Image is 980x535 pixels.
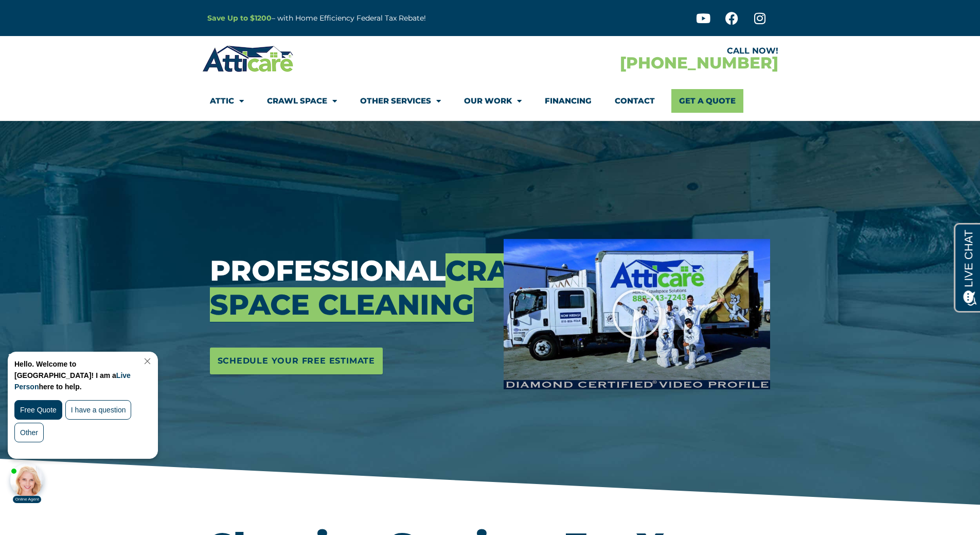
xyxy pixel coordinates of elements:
[210,89,244,113] a: Attic
[210,253,559,322] span: Crawl Space Cleaning
[671,89,743,113] a: Get A Quote
[210,89,771,113] nav: Menu
[360,89,441,113] a: Other Services
[207,12,541,24] p: – with Home Efficiency Federal Tax Rebate!
[207,13,272,23] a: Save Up to $1200
[615,89,655,113] a: Contact
[5,349,170,504] iframe: Chat Invitation
[611,288,663,340] div: Play Video
[267,89,337,113] a: Crawl Space
[210,348,383,374] a: Schedule Your Free Estimate
[545,89,592,113] a: Financing
[490,47,778,55] div: CALL NOW!
[464,89,522,113] a: Our Work
[210,254,489,322] h3: Professional
[218,353,376,369] span: Schedule Your Free Estimate
[25,8,83,21] span: Opens a chat window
